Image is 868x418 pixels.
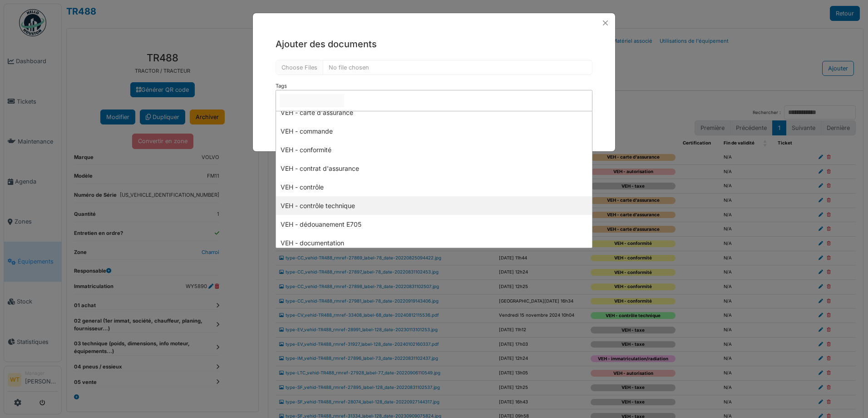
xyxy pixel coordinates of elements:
[280,94,344,107] input: null
[276,159,592,178] div: VEH - contrat d'assurance
[276,196,592,215] div: VEH - contrôle technique
[276,215,592,234] div: VEH - dédouanement E705
[276,37,592,51] h5: Ajouter des documents
[276,103,592,122] div: VEH - carte d'assurance
[276,234,592,252] div: VEH - documentation
[276,122,592,140] div: VEH - commande
[599,17,612,29] button: Close
[276,178,592,196] div: VEH - contrôle
[276,140,592,159] div: VEH - conformité
[276,82,287,90] label: Tags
